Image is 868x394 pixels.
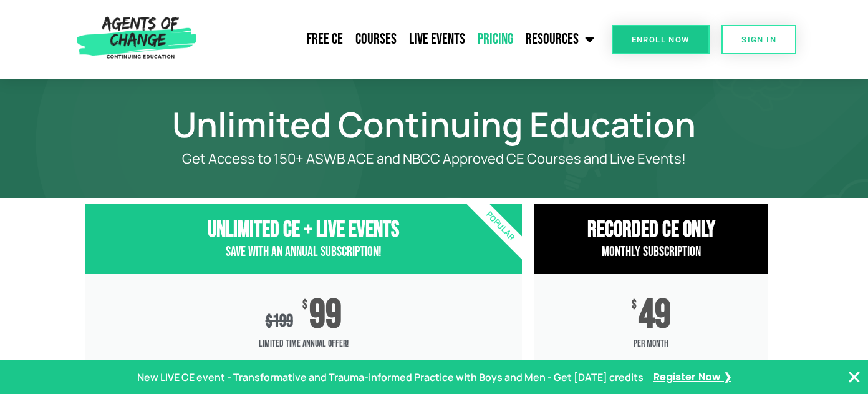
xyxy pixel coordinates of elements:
span: $ [266,311,272,332]
a: Courses [349,24,403,55]
h1: Unlimited Continuing Education [79,110,789,139]
a: Resources [519,24,600,55]
a: Live Events [403,24,471,55]
span: Limited Time Annual Offer! [85,332,522,357]
a: Free CE [301,24,349,55]
h3: RECORDED CE ONly [534,217,768,244]
button: Close Banner [847,370,862,385]
span: SIGN IN [741,36,776,44]
a: Enroll Now [612,25,710,54]
div: Popular [428,154,572,298]
p: New LIVE CE event - Transformative and Trauma-informed Practice with Boys and Men - Get [DATE] cr... [137,368,644,387]
span: Enroll Now [632,36,690,44]
span: 99 [309,299,342,332]
nav: Menu [202,24,600,55]
h3: Unlimited CE + Live Events [85,217,522,244]
a: Pricing [471,24,519,55]
span: Monthly Subscription [602,244,701,260]
a: SIGN IN [721,25,796,54]
span: per month [534,332,768,357]
span: Save with an Annual Subscription! [226,244,382,260]
div: 199 [266,311,293,332]
span: $ [632,299,637,312]
a: Register Now ❯ [653,368,731,387]
p: Get Access to 150+ ASWB ACE and NBCC Approved CE Courses and Live Events! [128,151,740,167]
span: 49 [639,299,671,332]
span: $ [302,299,307,312]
